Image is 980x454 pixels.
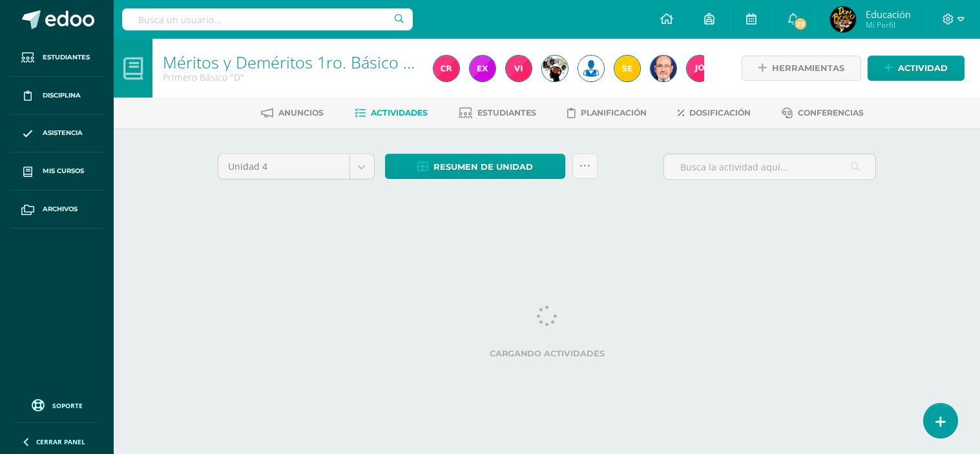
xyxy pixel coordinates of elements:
[163,53,418,71] h1: Méritos y Deméritos 1ro. Básico "D"
[43,166,84,176] span: Mis cursos
[651,56,676,81] img: 3d645cbe1293924e2eb96234d7fd56d6.png
[578,56,604,81] img: da59f6ea21f93948affb263ca1346426.png
[678,103,751,123] a: Dosificación
[10,152,103,191] a: Mis cursos
[355,103,428,123] a: Actividades
[43,128,83,138] span: Asistencia
[664,154,875,180] input: Busca la actividad aquí...
[163,71,418,83] div: Primero Básico 'D'
[371,108,428,118] span: Actividades
[866,8,911,21] span: Educación
[898,56,948,80] span: Actividad
[36,437,85,446] span: Cerrar panel
[470,56,495,81] img: 15a074f41613a7f727dddaabd9de4821.png
[798,108,864,118] span: Conferencias
[228,154,340,179] span: Unidad 4
[43,204,78,214] span: Archivos
[43,90,81,101] span: Disciplina
[542,56,568,81] img: 6048ae9c2eba16dcb25a041118cbde53.png
[163,51,426,73] a: Méritos y Deméritos 1ro. Básico "D"
[772,56,844,80] span: Herramientas
[10,39,103,77] a: Estudiantes
[433,155,533,179] span: Resumen de unidad
[10,191,103,229] a: Archivos
[218,154,374,179] a: Unidad 4
[43,52,90,63] span: Estudiantes
[52,401,83,410] span: Soporte
[433,56,459,81] img: e3ffac15afa6ee5300c516ab87d4e208.png
[122,8,413,30] input: Busca un usuario...
[477,108,536,118] span: Estudiantes
[16,396,98,413] a: Soporte
[830,6,856,32] img: e848a06d305063da6e408c2e705eb510.png
[506,56,532,81] img: 3970a2f8d91ad8cd50ae57891372588b.png
[687,56,713,81] img: 8117ee9bc274451e4c85e05b7b106f77.png
[10,77,103,115] a: Disciplina
[218,349,877,358] label: Cargando actividades
[742,56,861,81] a: Herramientas
[385,154,565,179] a: Resumen de unidad
[567,103,647,123] a: Planificación
[278,108,324,118] span: Anuncios
[782,103,864,123] a: Conferencias
[866,19,911,30] span: Mi Perfil
[868,56,964,81] a: Actividad
[581,108,647,118] span: Planificación
[459,103,536,123] a: Estudiantes
[614,56,640,81] img: 4bad093d77cd7ecf46967f1ed9d7601c.png
[689,108,751,118] span: Dosificación
[261,103,324,123] a: Anuncios
[10,115,103,153] a: Asistencia
[793,17,808,31] span: 29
